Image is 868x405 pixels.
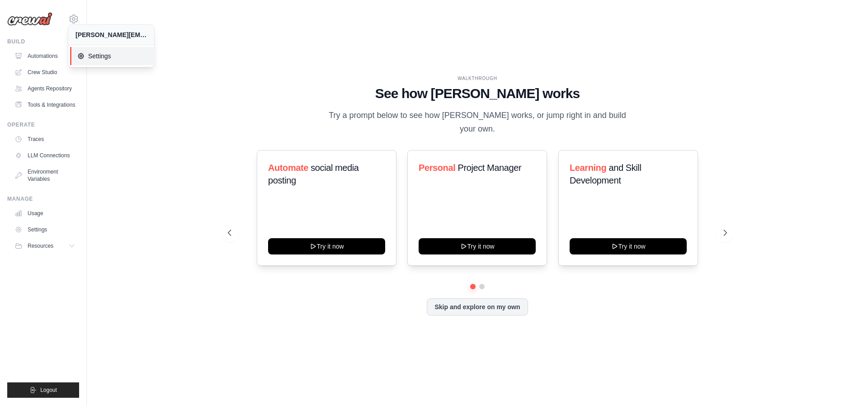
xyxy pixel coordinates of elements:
button: Try it now [570,238,687,254]
a: Tools & Integrations [11,98,79,112]
a: Settings [70,47,156,65]
span: Settings [77,52,149,61]
span: Personal [419,163,455,173]
a: Settings [11,222,79,237]
div: Operate [7,121,79,128]
button: Logout [7,382,79,398]
span: Project Manager [458,163,522,173]
span: Automate [268,163,308,173]
p: Try a prompt below to see how [PERSON_NAME] works, or jump right in and build your own. [325,109,629,136]
button: Try it now [268,238,385,254]
a: Agents Repository [11,81,79,96]
div: WALKTHROUGH [228,75,727,82]
h1: See how [PERSON_NAME] works [228,85,727,102]
button: Skip and explore on my own [427,298,528,316]
span: Resources [28,242,53,250]
div: Manage [7,195,79,202]
a: Traces [11,132,79,146]
div: Build [7,38,79,45]
a: Environment Variables [11,165,79,186]
div: [PERSON_NAME][EMAIL_ADDRESS][PERSON_NAME][DOMAIN_NAME] [75,30,147,39]
span: Logout [40,386,57,394]
a: Usage [11,206,79,221]
span: social media posting [268,163,359,185]
a: LLM Connections [11,148,79,163]
span: and Skill Development [570,163,641,185]
img: Logo [7,12,52,26]
button: Try it now [419,238,536,254]
span: Learning [570,163,606,173]
button: Resources [11,239,79,253]
a: Crew Studio [11,65,79,80]
a: Automations [11,49,79,63]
